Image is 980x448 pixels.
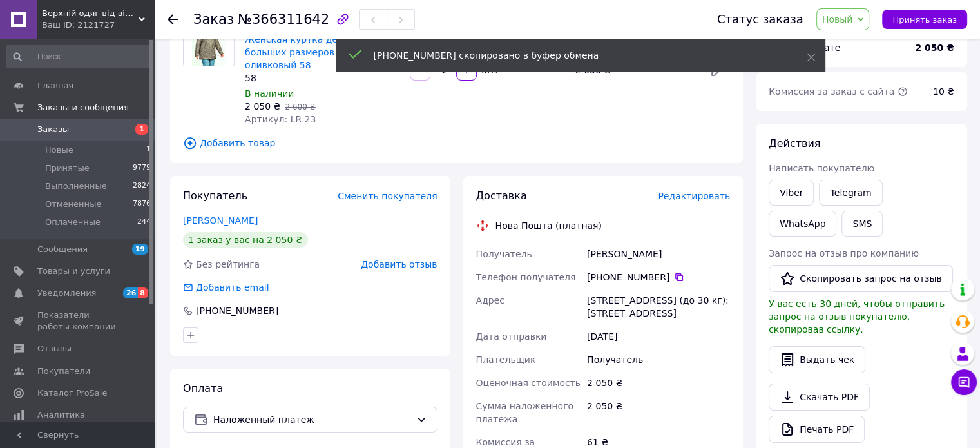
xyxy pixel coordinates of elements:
span: Запрос на отзыв про компанию [769,248,919,258]
span: Адрес [476,295,504,306]
span: Заказ [193,12,234,27]
div: [DATE] [584,325,733,348]
div: Получатель [584,348,733,371]
span: В наличии [245,88,294,99]
span: №366311642 [238,12,329,27]
div: Статус заказа [717,13,803,26]
input: Поиск [6,45,152,68]
span: Товары и услуги [37,266,110,277]
div: Добавить email [182,281,271,294]
div: 58 [245,72,399,84]
a: Telegram [819,180,882,206]
span: Телефон получателя [476,272,576,282]
span: Сообщения [37,244,88,255]
span: 1 [146,144,151,156]
span: 9779 [133,162,151,174]
span: Отмененные [45,199,101,210]
span: Оплаченные [45,217,101,228]
div: [PHONE_NUMBER] скопировано в буфер обмена [374,49,774,62]
div: [PHONE_NUMBER] [587,271,730,284]
span: Сменить покупателя [338,191,437,201]
span: Добавить отзыв [361,259,437,269]
span: Показатели работы компании [37,309,119,333]
span: 2 050 ₴ [245,101,280,112]
img: Женская куртка демисезонная больших размеров 54-70 оливковый 58 [192,15,226,66]
div: [PHONE_NUMBER] [195,304,280,317]
span: Артикул: LR 23 [245,114,316,124]
div: 2 050 ₴ [584,371,733,394]
span: Главная [37,80,73,92]
span: Оценочная стоимость [476,378,581,388]
span: Уведомления [37,287,96,299]
div: [STREET_ADDRESS] (до 30 кг): [STREET_ADDRESS] [584,289,733,325]
a: WhatsApp [769,211,836,237]
a: [PERSON_NAME] [183,215,258,226]
span: 26 [123,287,138,298]
span: Новые [45,144,73,156]
span: У вас есть 30 дней, чтобы отправить запрос на отзыв покупателю, скопировав ссылку. [769,298,945,335]
b: 2 050 ₴ [915,43,954,53]
span: 244 [137,217,151,228]
span: Верхній одяг від від виробника [42,8,139,19]
span: 1 [135,124,148,135]
span: Дата отправки [476,331,547,342]
a: Скачать PDF [769,384,870,411]
span: Принять заказ [892,15,957,24]
button: SMS [841,211,883,237]
button: Принять заказ [882,10,967,29]
a: Viber [769,180,814,206]
a: Женская куртка демисезонная больших размеров 54-70 оливковый 58 [245,34,394,70]
span: Каталог ProSale [37,387,107,399]
span: Выполненные [45,180,107,192]
span: Наложенный платеж [213,413,411,427]
div: 10 ₴ [925,77,962,106]
span: Оплата [183,382,223,394]
span: 2 600 ₴ [285,102,315,112]
span: Действия [769,137,820,150]
span: Покупатель [183,190,247,202]
span: Редактировать [658,191,730,201]
span: Покупатели [37,365,90,377]
span: 19 [132,244,148,255]
div: Вернуться назад [168,13,178,26]
span: 2824 [133,180,151,192]
span: Без рейтинга [196,259,260,269]
button: Выдать чек [769,346,865,373]
span: Плательщик [476,355,536,365]
button: Чат с покупателем [951,369,977,395]
div: Нова Пошта (платная) [492,219,605,232]
div: 1 заказ у вас на 2 050 ₴ [183,232,308,248]
span: Принятые [45,162,90,174]
span: Аналитика [37,409,85,421]
button: Скопировать запрос на отзыв [769,265,953,292]
span: Новый [822,14,853,24]
span: Добавить товар [183,136,730,150]
span: Получатель [476,249,532,259]
span: Отзывы [37,343,72,355]
div: [PERSON_NAME] [584,242,733,266]
div: Ваш ID: 2121727 [42,19,155,31]
a: Печать PDF [769,416,865,443]
span: Заказы [37,124,69,135]
span: Доставка [476,190,527,202]
span: Заказы и сообщения [37,102,129,113]
div: Добавить email [195,281,271,294]
div: 2 050 ₴ [584,394,733,431]
span: Написать покупателю [769,163,874,173]
span: Сумма наложенного платежа [476,401,573,424]
span: 7876 [133,199,151,210]
span: Комиссия за заказ с сайта [769,86,908,97]
span: 8 [138,287,148,298]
